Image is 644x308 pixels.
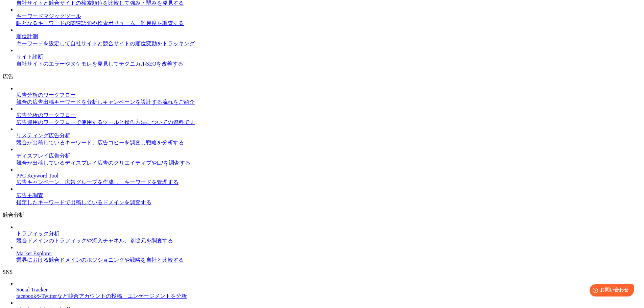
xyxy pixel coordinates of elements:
a: トラフィック分析 競合ドメインのトラフィックや流入チャネル、参照元を調査する [16,224,641,244]
a: サイト診断 自社サイトのエラーやヌケモレを発見してテクニカルSEOを改善する [16,47,641,68]
div: 競合の広告出稿キーワードを分析しキャンペーンを設計する流れをご紹介 [16,99,641,106]
a: ディスプレイ広告分析 競合が出稿しているディスプレイ広告のクリエイティブやLPを調査する [16,146,641,167]
div: リスティング広告分析 [16,132,641,139]
div: 軸となるキーワードの関連語句や検索ボリューム、難易度を調査する [16,20,641,27]
div: 広告キャンペーン、広告グループを作成し、キーワードを管理する [16,179,641,186]
div: 広告分析のワークフロー [16,92,641,99]
a: 広告主調査 指定したキーワードで出稿しているドメインを調査する [16,186,641,206]
div: キーワードマジックツール [16,13,641,20]
div: 業界における競合ドメインのポジショニングや戦略を自社と比較する [16,257,641,264]
div: 競合ドメインのトラフィックや流入チャネル、参照元を調査する [16,237,641,244]
iframe: Help widget launcher [584,282,637,301]
div: 順位計測 [16,33,641,40]
a: リスティング広告分析 競合が出稿しているキーワード、広告コピーを調査し戦略を分析する [16,126,641,146]
div: Market Explorer [16,251,641,257]
div: 自社サイトのエラーやヌケモレを発見してテクニカルSEOを改善する [16,61,641,68]
div: 広告運用のワークフローで使用するツールと操作方法についての資料です [16,119,641,126]
div: 競合が出稿しているキーワード、広告コピーを調査し戦略を分析する [16,139,641,146]
div: 指定したキーワードで出稿しているドメインを調査する [16,199,641,206]
a: 広告分析のワークフロー 競合の広告出稿キーワードを分析しキャンペーンを設計する流れをご紹介 [16,86,641,106]
a: 順位計測 キーワードを設定して自社サイトと競合サイトの順位変動をトラッキング [16,27,641,47]
div: PPC Keyword Tool [16,173,641,179]
div: 競合が出稿しているディスプレイ広告のクリエイティブやLPを調査する [16,160,641,167]
div: トラフィック分析 [16,230,641,237]
div: 広告分析のワークフロー [16,112,641,119]
a: Market Explorer 業界における競合ドメインのポジショニングや戦略を自社と比較する [16,244,641,264]
div: 競合分析 [3,212,641,219]
div: サイト診断 [16,53,641,61]
a: PPC Keyword Tool 広告キャンペーン、広告グループを作成し、キーワードを管理する [16,167,641,186]
a: 広告分析のワークフロー 広告運用のワークフローで使用するツールと操作方法についての資料です [16,106,641,126]
div: キーワードを設定して自社サイトと競合サイトの順位変動をトラッキング [16,40,641,47]
div: Social Tracker [16,287,641,293]
div: 広告 [3,73,641,80]
div: 広告主調査 [16,192,641,199]
div: facebookやTwitterなど競合アカウントの投稿、エンゲージメントを分析 [16,293,641,300]
a: キーワードマジックツール 軸となるキーワードの関連語句や検索ボリューム、難易度を調査する [16,7,641,27]
a: Social Tracker facebookやTwitterなど競合アカウントの投稿、エンゲージメントを分析 [16,281,641,300]
div: ディスプレイ広告分析 [16,152,641,160]
div: SNS [3,269,641,275]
